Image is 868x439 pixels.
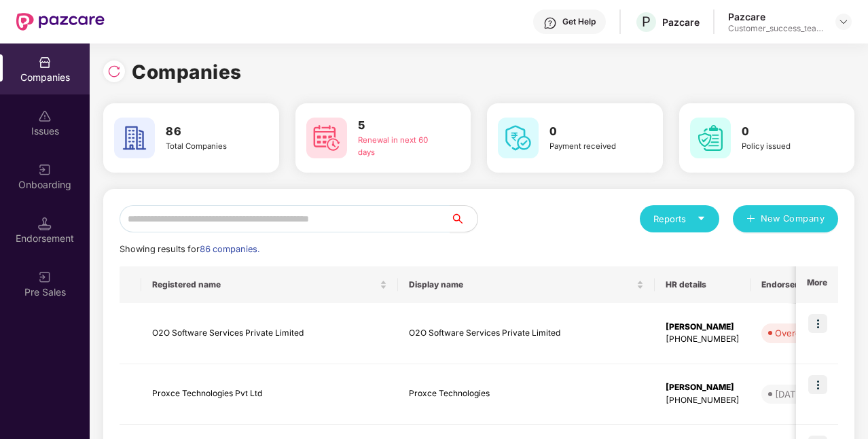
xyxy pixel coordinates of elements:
div: [PERSON_NAME] [666,381,740,394]
button: search [450,205,478,232]
img: icon [808,375,827,394]
h3: 86 [166,123,251,141]
img: New Pazcare Logo [16,13,105,31]
th: HR details [655,266,751,303]
img: svg+xml;base64,PHN2ZyB3aWR0aD0iMjAiIGhlaWdodD0iMjAiIHZpZXdCb3g9IjAgMCAyMCAyMCIgZmlsbD0ibm9uZSIgeG... [38,270,52,284]
span: Registered name [152,279,377,290]
img: svg+xml;base64,PHN2ZyBpZD0iQ29tcGFuaWVzIiB4bWxucz0iaHR0cDovL3d3dy53My5vcmcvMjAwMC9zdmciIHdpZHRoPS... [38,56,52,69]
img: svg+xml;base64,PHN2ZyBpZD0iSXNzdWVzX2Rpc2FibGVkIiB4bWxucz0iaHR0cDovL3d3dy53My5vcmcvMjAwMC9zdmciIH... [38,109,52,123]
td: Proxce Technologies Pvt Ltd [141,364,398,425]
span: Endorsements [761,279,839,290]
img: icon [808,314,827,333]
img: svg+xml;base64,PHN2ZyBpZD0iUmVsb2FkLTMyeDMyIiB4bWxucz0iaHR0cDovL3d3dy53My5vcmcvMjAwMC9zdmciIHdpZH... [107,65,121,78]
span: 86 companies. [200,244,259,254]
div: Renewal in next 60 days [358,135,443,159]
div: Overdue - 207d [775,326,843,340]
img: svg+xml;base64,PHN2ZyB4bWxucz0iaHR0cDovL3d3dy53My5vcmcvMjAwMC9zdmciIHdpZHRoPSI2MCIgaGVpZ2h0PSI2MC... [690,118,731,158]
img: svg+xml;base64,PHN2ZyB4bWxucz0iaHR0cDovL3d3dy53My5vcmcvMjAwMC9zdmciIHdpZHRoPSI2MCIgaGVpZ2h0PSI2MC... [114,118,155,158]
td: O2O Software Services Private Limited [141,303,398,364]
div: Get Help [562,16,596,27]
div: [PHONE_NUMBER] [666,333,740,346]
div: [DATE] [775,387,804,401]
span: New Company [761,212,825,226]
div: Payment received [549,141,634,153]
td: Proxce Technologies [398,364,655,425]
div: Total Companies [166,141,251,153]
h1: Companies [132,57,242,87]
span: Showing results for [120,244,259,254]
img: svg+xml;base64,PHN2ZyBpZD0iSGVscC0zMngzMiIgeG1sbnM9Imh0dHA6Ly93d3cudzMub3JnLzIwMDAvc3ZnIiB3aWR0aD... [543,16,557,30]
div: Pazcare [728,10,823,23]
span: plus [746,214,755,225]
th: Registered name [141,266,398,303]
div: Reports [653,212,706,226]
div: [PHONE_NUMBER] [666,394,740,407]
td: O2O Software Services Private Limited [398,303,655,364]
span: Display name [409,279,634,290]
img: svg+xml;base64,PHN2ZyB4bWxucz0iaHR0cDovL3d3dy53My5vcmcvMjAwMC9zdmciIHdpZHRoPSI2MCIgaGVpZ2h0PSI2MC... [498,118,539,158]
img: svg+xml;base64,PHN2ZyB3aWR0aD0iMTQuNSIgaGVpZ2h0PSIxNC41IiB2aWV3Qm94PSIwIDAgMTYgMTYiIGZpbGw9Im5vbm... [38,217,52,230]
th: Display name [398,266,655,303]
button: plusNew Company [733,205,838,232]
div: Customer_success_team_lead [728,23,823,34]
img: svg+xml;base64,PHN2ZyBpZD0iRHJvcGRvd24tMzJ4MzIiIHhtbG5zPSJodHRwOi8vd3d3LnczLm9yZy8yMDAwL3N2ZyIgd2... [838,16,849,27]
span: search [450,213,477,224]
div: [PERSON_NAME] [666,321,740,334]
h3: 0 [549,123,634,141]
th: More [796,266,838,303]
img: svg+xml;base64,PHN2ZyB3aWR0aD0iMjAiIGhlaWdodD0iMjAiIHZpZXdCb3g9IjAgMCAyMCAyMCIgZmlsbD0ibm9uZSIgeG... [38,163,52,177]
span: P [642,14,651,30]
h3: 5 [358,117,443,135]
div: Pazcare [662,16,700,29]
span: caret-down [697,214,706,223]
img: svg+xml;base64,PHN2ZyB4bWxucz0iaHR0cDovL3d3dy53My5vcmcvMjAwMC9zdmciIHdpZHRoPSI2MCIgaGVpZ2h0PSI2MC... [306,118,347,158]
div: Policy issued [742,141,827,153]
h3: 0 [742,123,827,141]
